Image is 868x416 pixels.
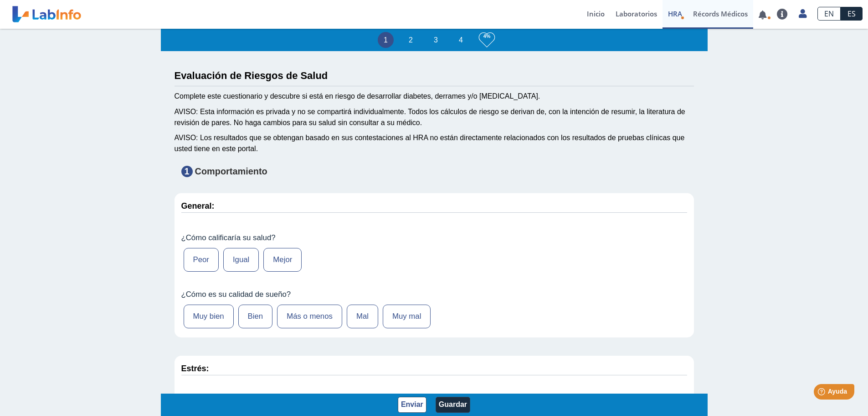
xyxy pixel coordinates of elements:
[817,7,841,21] a: EN
[403,32,419,48] li: 2
[184,305,234,328] label: Muy bien
[453,32,469,48] li: 4
[181,233,687,242] label: ¿Cómo calificaría su salud?
[181,166,193,177] span: 1
[181,201,215,211] strong: General:
[195,166,267,176] strong: Comportamiento
[378,32,394,48] li: 1
[175,70,694,81] h3: Evaluación de Riesgos de Salud
[184,248,219,272] label: Peor
[668,9,682,18] span: HRA
[428,32,444,48] li: 3
[175,106,694,128] div: AVISO: Esta información es privada y no se compartirá individualmente. Todos los cálculos de ries...
[175,91,694,102] div: Complete este cuestionario y descubre si está en riesgo de desarrollar diabetes, derrames y/o [ME...
[841,7,863,21] a: ES
[479,31,495,42] h3: 4%
[181,364,209,373] strong: Estrés:
[398,397,426,413] button: Enviar
[787,380,858,406] iframe: Help widget launcher
[238,305,273,328] label: Bien
[277,305,342,328] label: Más o menos
[383,305,431,328] label: Muy mal
[263,248,302,272] label: Mejor
[436,397,470,413] button: Guardar
[175,132,694,154] div: AVISO: Los resultados que se obtengan basado en sus contestaciones al HRA no están directamente r...
[181,290,687,299] label: ¿Cómo es su calidad de sueño?
[223,248,259,272] label: Igual
[347,305,378,328] label: Mal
